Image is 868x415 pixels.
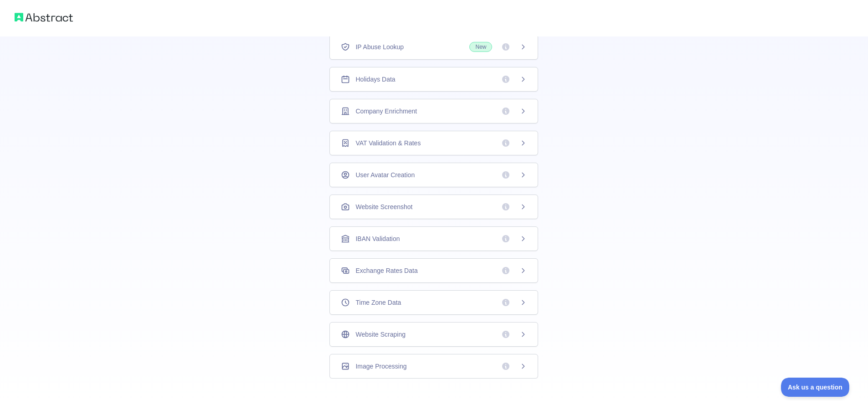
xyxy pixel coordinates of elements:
[355,107,417,116] span: Company Enrichment
[355,362,406,371] span: Image Processing
[355,75,395,84] span: Holidays Data
[781,378,850,397] iframe: Toggle Customer Support
[355,42,404,51] span: IP Abuse Lookup
[355,330,405,339] span: Website Scraping
[469,42,492,52] span: New
[355,138,421,148] span: VAT Validation & Rates
[355,298,401,307] span: Time Zone Data
[15,11,73,24] img: Abstract logo
[355,170,415,179] span: User Avatar Creation
[355,202,412,211] span: Website Screenshot
[355,266,417,275] span: Exchange Rates Data
[355,234,400,243] span: IBAN Validation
